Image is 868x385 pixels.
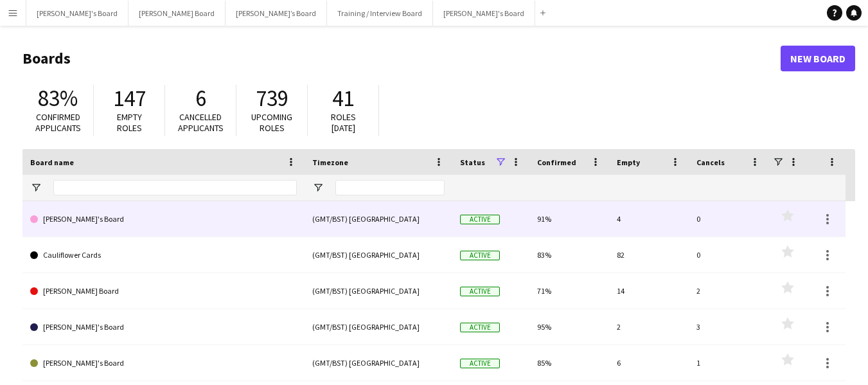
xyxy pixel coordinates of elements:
button: [PERSON_NAME]'s Board [26,1,128,26]
span: 147 [113,84,146,112]
a: New Board [781,46,855,71]
a: [PERSON_NAME] Board [30,273,297,309]
input: Board name Filter Input [53,180,297,195]
h1: Boards [22,49,781,68]
div: 4 [609,201,689,237]
span: Active [460,323,500,332]
div: 82 [609,237,689,273]
span: Roles [DATE] [331,111,356,134]
button: [PERSON_NAME] Board [128,1,226,26]
a: [PERSON_NAME]'s Board [30,309,297,345]
span: Active [460,215,500,224]
div: 2 [609,309,689,345]
a: [PERSON_NAME]'s Board [30,345,297,381]
span: Empty [617,157,640,167]
div: 1 [689,345,768,381]
span: Active [460,251,500,260]
span: 6 [195,84,206,112]
div: 0 [689,237,768,273]
button: Training / Interview Board [327,1,433,26]
span: 41 [332,84,354,112]
a: Cauliflower Cards [30,237,297,273]
div: 71% [529,273,609,309]
span: Board name [30,157,74,167]
div: 95% [529,309,609,345]
div: 83% [529,237,609,273]
div: 2 [689,273,768,309]
span: Upcoming roles [251,111,292,134]
div: (GMT/BST) [GEOGRAPHIC_DATA] [305,237,452,273]
div: (GMT/BST) [GEOGRAPHIC_DATA] [305,309,452,345]
span: Active [460,287,500,296]
div: (GMT/BST) [GEOGRAPHIC_DATA] [305,345,452,381]
button: [PERSON_NAME]’s Board [226,1,327,26]
span: Cancelled applicants [178,111,224,134]
a: [PERSON_NAME]'s Board [30,201,297,237]
div: (GMT/BST) [GEOGRAPHIC_DATA] [305,273,452,309]
span: Confirmed applicants [35,111,81,134]
button: Open Filter Menu [312,182,324,193]
span: Active [460,359,500,368]
div: 14 [609,273,689,309]
span: Empty roles [117,111,142,134]
div: 91% [529,201,609,237]
div: 85% [529,345,609,381]
span: Confirmed [537,157,576,167]
span: 739 [256,84,288,112]
div: 3 [689,309,768,345]
div: (GMT/BST) [GEOGRAPHIC_DATA] [305,201,452,237]
button: Open Filter Menu [30,182,42,193]
span: Cancels [696,157,725,167]
span: 83% [38,84,78,112]
div: 0 [689,201,768,237]
button: [PERSON_NAME]'s Board [433,1,535,26]
span: Status [460,157,485,167]
div: 6 [609,345,689,381]
input: Timezone Filter Input [335,180,445,195]
span: Timezone [312,157,348,167]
